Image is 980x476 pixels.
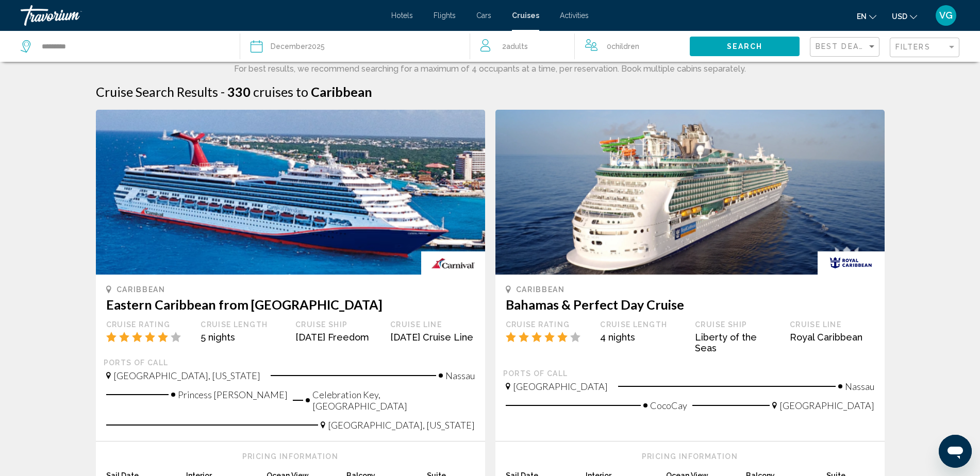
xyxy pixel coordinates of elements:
[512,11,539,20] a: Cruises
[506,297,874,312] h3: Bahamas & Perfect Day Cruise
[21,5,381,26] a: Travorium
[106,297,475,312] h3: Eastern Caribbean from [GEOGRAPHIC_DATA]
[892,9,917,24] button: Change currency
[890,37,959,58] button: Filter
[816,43,876,52] mat-select: Sort by
[253,84,308,99] span: cruises to
[201,320,285,329] div: Cruise Length
[779,400,874,411] span: [GEOGRAPHIC_DATA]
[933,5,959,26] button: User Menu
[476,11,491,20] a: Cars
[857,12,867,21] span: en
[939,10,953,21] span: VG
[818,251,885,275] img: rci_new_resized.gif
[421,251,485,275] img: carnival.gif
[445,370,475,381] span: Nassau
[113,370,260,381] span: [GEOGRAPHIC_DATA], [US_STATE]
[939,435,972,468] iframe: Button to launch messaging window
[178,389,288,400] span: Princess [PERSON_NAME]
[600,332,685,343] div: 4 nights
[506,42,528,50] span: Adults
[727,43,763,51] span: Search
[513,381,608,392] span: [GEOGRAPHIC_DATA]
[695,332,779,353] div: Liberty of the Seas
[295,320,380,329] div: Cruise Ship
[271,42,308,50] span: December
[506,452,874,461] div: Pricing Information
[695,320,779,329] div: Cruise Ship
[816,42,870,50] span: Best Deals
[328,419,475,431] span: [GEOGRAPHIC_DATA], [US_STATE]
[790,320,874,329] div: Cruise Line
[96,84,218,99] h1: Cruise Search Results
[312,389,475,412] span: Celebration Key, [GEOGRAPHIC_DATA]
[690,37,800,56] button: Search
[106,320,191,329] div: Cruise Rating
[495,110,885,275] img: 1595239940.png
[104,358,477,367] div: Ports of call
[251,31,459,62] button: December2025
[221,84,225,99] span: -
[790,332,874,343] div: Royal Caribbean
[117,285,165,294] span: Caribbean
[106,452,475,461] div: Pricing Information
[516,285,565,294] span: Caribbean
[96,110,485,275] img: 1716545262.png
[311,84,372,99] span: Caribbean
[390,320,475,329] div: Cruise Line
[295,332,380,343] div: [DATE] Freedom
[611,42,639,50] span: Children
[201,332,285,343] div: 5 nights
[560,11,589,20] a: Activities
[391,11,413,20] a: Hotels
[227,84,251,99] span: 330
[390,332,475,343] div: [DATE] Cruise Line
[503,369,877,378] div: Ports of call
[434,11,456,20] a: Flights
[845,381,874,392] span: Nassau
[470,31,690,62] button: Travelers: 2 adults, 0 children
[650,400,687,411] span: CocoCay
[600,320,685,329] div: Cruise Length
[892,12,907,21] span: USD
[607,39,639,54] span: 0
[506,320,590,329] div: Cruise Rating
[502,39,528,54] span: 2
[895,43,931,51] span: Filters
[271,39,325,54] div: 2025
[857,9,876,24] button: Change language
